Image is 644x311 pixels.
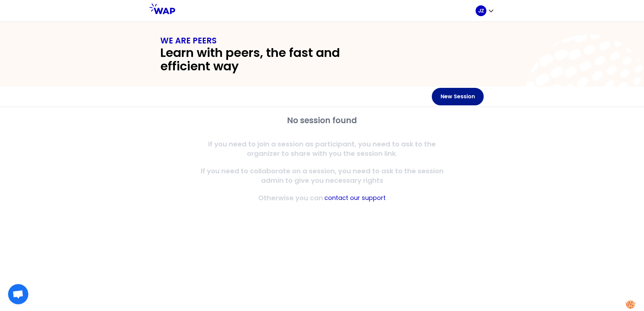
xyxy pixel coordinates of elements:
button: New Session [432,88,484,105]
p: Otherwise you can [258,193,323,203]
p: JZ [478,7,484,14]
div: Ouvrir le chat [8,284,28,304]
p: If you need to collaborate on a session, you need to ask to the session admin to give you necessa... [193,166,451,185]
p: If you need to join a session as participant, you need to ask to the organizer to share with you ... [193,139,451,158]
h2: No session found [193,115,451,126]
h1: WE ARE PEERS [160,35,484,46]
button: contact our support [324,193,386,203]
button: JZ [476,5,494,16]
h2: Learn with peers, the fast and efficient way [160,46,387,73]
